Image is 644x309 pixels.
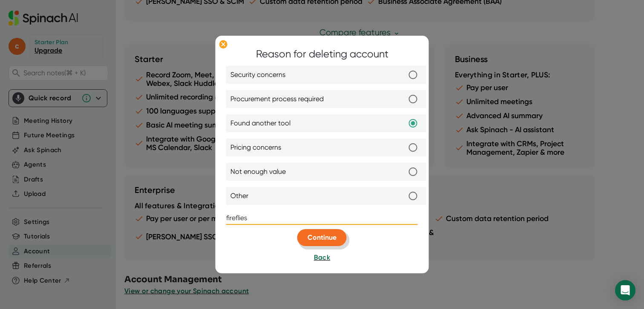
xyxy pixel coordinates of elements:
[314,252,330,263] button: Back
[230,191,248,201] span: Other
[230,118,290,128] span: Found another tool
[226,211,418,225] input: Provide additional detail
[297,229,347,246] button: Continue
[256,46,388,62] div: Reason for deleting account
[308,233,336,241] span: Continue
[230,167,286,177] span: Not enough value
[230,70,285,80] span: Security concerns
[615,280,635,300] div: Open Intercom Messenger
[230,142,281,153] span: Pricing concerns
[230,94,324,104] span: Procurement process required
[314,253,330,261] span: Back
